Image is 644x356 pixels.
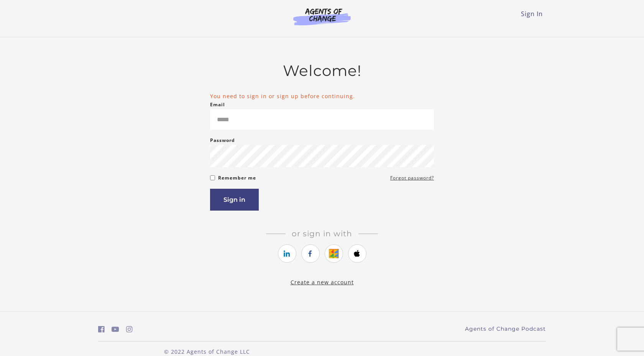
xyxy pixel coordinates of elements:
[390,173,434,183] a: Forgot password?
[218,173,256,183] label: Remember me
[210,62,434,80] h2: Welcome!
[210,189,259,211] button: Sign in
[285,8,359,25] img: Agents of Change Logo
[465,325,546,333] a: Agents of Change Podcast
[98,348,316,356] p: © 2022 Agents of Change LLC
[286,229,358,238] span: Or sign in with
[348,244,366,263] a: https://courses.thinkific.com/users/auth/apple?ss%5Breferral%5D=&ss%5Buser_return_to%5D=%2Fenroll...
[210,136,235,145] label: Password
[112,326,119,333] i: https://www.youtube.com/c/AgentsofChangeTestPrepbyMeaganMitchell (Open in a new window)
[126,324,133,335] a: https://www.instagram.com/agentsofchangeprep/ (Open in a new window)
[98,324,105,335] a: https://www.facebook.com/groups/aswbtestprep (Open in a new window)
[210,92,434,100] li: You need to sign in or sign up before continuing.
[126,326,133,333] i: https://www.instagram.com/agentsofchangeprep/ (Open in a new window)
[278,244,296,263] a: https://courses.thinkific.com/users/auth/linkedin?ss%5Breferral%5D=&ss%5Buser_return_to%5D=%2Fenr...
[210,100,225,109] label: Email
[325,244,343,263] a: https://courses.thinkific.com/users/auth/google?ss%5Breferral%5D=&ss%5Buser_return_to%5D=%2Fenrol...
[521,10,543,18] a: Sign In
[291,279,354,286] a: Create a new account
[301,244,320,263] a: https://courses.thinkific.com/users/auth/facebook?ss%5Breferral%5D=&ss%5Buser_return_to%5D=%2Fenr...
[98,326,105,333] i: https://www.facebook.com/groups/aswbtestprep (Open in a new window)
[112,324,119,335] a: https://www.youtube.com/c/AgentsofChangeTestPrepbyMeaganMitchell (Open in a new window)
